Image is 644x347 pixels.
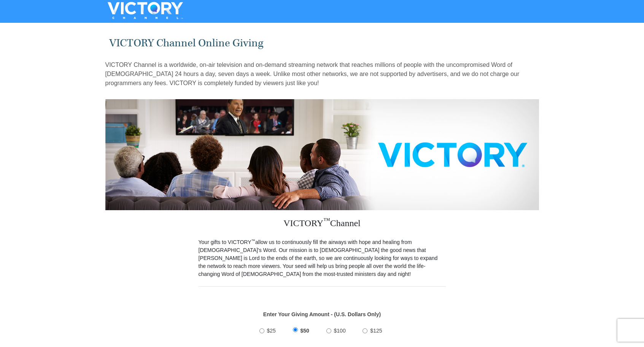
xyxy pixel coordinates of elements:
p: VICTORY Channel is a worldwide, on-air television and on-demand streaming network that reaches mi... [105,60,539,88]
p: Your gifts to VICTORY allow us to continuously fill the airways with hope and healing from [DEMOG... [199,238,446,278]
span: $125 [370,328,382,334]
span: $25 [267,328,276,334]
span: $50 [301,328,309,334]
img: VICTORYTHON - VICTORY Channel [98,2,193,19]
span: $100 [334,328,346,334]
strong: Enter Your Giving Amount - (U.S. Dollars Only) [263,311,381,317]
sup: ™ [323,217,330,224]
h3: VICTORY Channel [199,210,446,238]
h1: VICTORY Channel Online Giving [109,37,535,49]
sup: ™ [251,238,256,243]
